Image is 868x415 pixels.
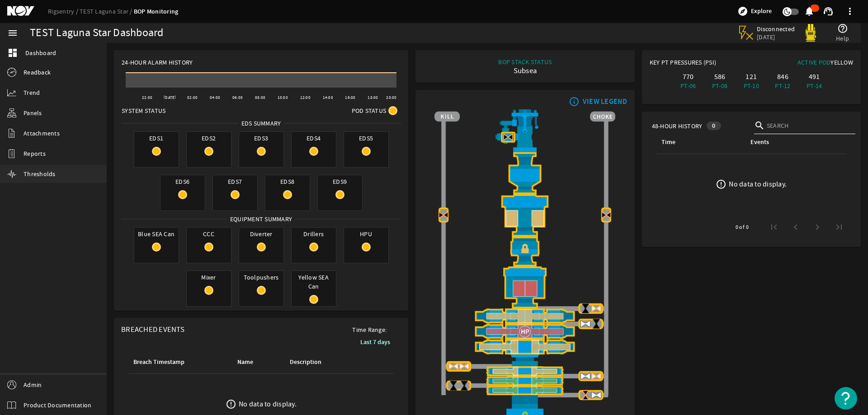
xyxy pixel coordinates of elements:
div: Breach Timestamp [132,357,225,367]
div: No data to display. [729,180,787,189]
img: MudBoostValve_Fault.png [501,132,515,143]
span: Disconnected [757,25,795,33]
div: 0 [707,121,721,130]
span: Trend [24,88,40,97]
span: Help [836,34,849,43]
text: [DATE] [164,95,176,100]
mat-icon: help_outline [837,23,848,34]
span: Reports [24,149,46,158]
button: Open Resource Center [835,387,857,410]
span: Mixer [187,271,231,284]
span: EDS SUMMARY [238,119,284,128]
img: Valve2CloseBlock.png [438,210,449,221]
div: Name [236,357,278,367]
div: Breach Timestamp [133,357,184,367]
mat-icon: menu [7,28,18,38]
span: Readback [24,68,51,77]
text: 06:00 [232,95,243,100]
text: 12:00 [300,95,311,100]
span: Dashboard [25,48,56,57]
img: Valve2CloseBlock.png [601,210,612,221]
span: [DATE] [757,33,795,41]
div: VIEW LEGEND [583,97,627,106]
text: 20:00 [386,95,396,100]
img: Valve2CloseBlock.png [503,132,514,143]
img: PipeRamOpen.png [434,386,615,395]
div: Description [290,357,321,367]
text: 14:00 [323,95,333,100]
span: Time Range: [345,325,394,334]
text: 22:00 [142,95,152,100]
span: EDS5 [344,132,388,145]
img: UpperAnnularOpenBlock.png [434,194,615,237]
div: Events [749,137,839,147]
img: ValveClose.png [459,380,470,391]
img: LowerAnnularClose.png [434,266,615,308]
div: 770 [674,72,702,81]
div: Name [237,357,253,367]
img: ShearRamHPClose.png [434,324,615,339]
span: Yellow SEA Can [292,271,336,293]
mat-icon: info_outline [569,98,580,105]
img: ValveClose.png [580,303,591,314]
span: Pod Status [352,106,387,115]
img: FlexJoint_Fault.png [434,152,615,194]
img: ValveClose.png [448,380,459,391]
div: Time [660,137,738,147]
span: 48-Hour History [652,121,703,131]
img: ValveOpenBlock.png [459,361,470,372]
div: 846 [769,72,797,81]
mat-icon: error_outline [716,179,726,190]
span: Breached Events [121,325,184,334]
div: 0 of 0 [736,223,749,232]
mat-icon: error_outline [226,399,236,410]
span: EDS6 [160,175,205,188]
span: Yellow [830,58,853,66]
button: Explore [734,4,775,19]
img: ValveCloseBlock.png [580,390,591,401]
span: HPU [344,228,388,240]
img: RiserConnectorLockBlock.png [434,237,615,266]
a: BOP Monitoring [134,7,179,16]
text: 10:00 [278,95,288,100]
img: ShearRamCloseBlock.png [434,308,615,324]
div: PT-08 [706,81,734,90]
span: Panels [24,108,42,117]
img: PipeRamOpenBlock.png [434,366,615,376]
div: Description [288,357,353,367]
div: 586 [706,72,734,81]
div: Key PT Pressures (PSI) [650,58,751,70]
i: search [754,120,765,131]
span: EDS7 [213,175,257,188]
div: PT-06 [674,81,702,90]
span: Active Pod [797,58,831,66]
div: PT-10 [737,81,765,90]
div: 121 [737,72,765,81]
mat-icon: explore [737,6,748,17]
span: EDS3 [239,132,283,145]
input: Search [767,121,848,130]
img: RiserAdapter.png [434,109,615,152]
mat-icon: notifications [804,6,815,17]
div: Time [661,137,675,147]
span: EDS4 [292,132,336,145]
img: ValveOpen.png [580,318,591,329]
img: BopBodyShearBottom.png [434,354,615,366]
a: TEST Laguna Star [80,7,134,15]
img: ValveOpenBlock.png [591,303,602,314]
b: Last 7 days [360,338,390,346]
text: 18:00 [368,95,378,100]
img: Yellowpod.svg [802,24,820,42]
span: Equipment Summary [227,214,295,224]
span: Admin [24,380,42,389]
span: Attachments [24,129,60,138]
img: ValveOpenBlock.png [448,361,459,372]
span: Thresholds [24,169,56,178]
text: 08:00 [255,95,265,100]
div: No data to display. [239,400,297,409]
span: EDS8 [265,175,310,188]
img: ValveOpen.png [580,371,591,382]
div: Events [750,137,769,147]
img: ShearRamOpenBlock.png [434,339,615,354]
span: EDS9 [318,175,362,188]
